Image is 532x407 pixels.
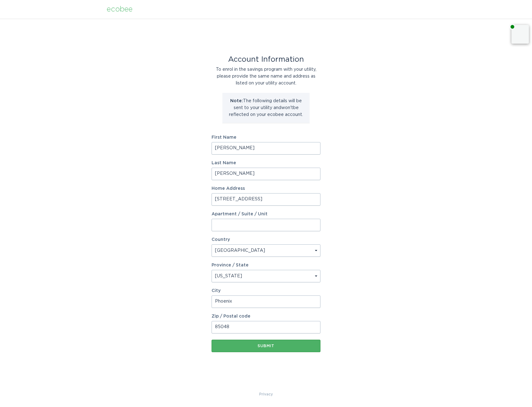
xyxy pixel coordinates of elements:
label: Last Name [212,161,320,165]
label: Zip / Postal code [212,314,320,318]
label: City [212,289,320,293]
a: Privacy Policy & Terms of Use [259,391,273,398]
p: The following details will be sent to your utility and won't be reflected on your ecobee account. [227,98,305,118]
div: Submit [215,344,317,348]
div: To enrol in the savings program with your utility, please provide the same name and address as li... [212,66,320,87]
strong: Note: [230,99,243,103]
label: Province / State [212,263,249,267]
div: ecobee [107,6,133,13]
label: First Name [212,135,320,140]
label: Country [212,237,230,242]
label: Apartment / Suite / Unit [212,212,320,216]
div: Account Information [212,56,320,63]
button: Submit [212,340,320,352]
label: Home Address [212,186,320,191]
